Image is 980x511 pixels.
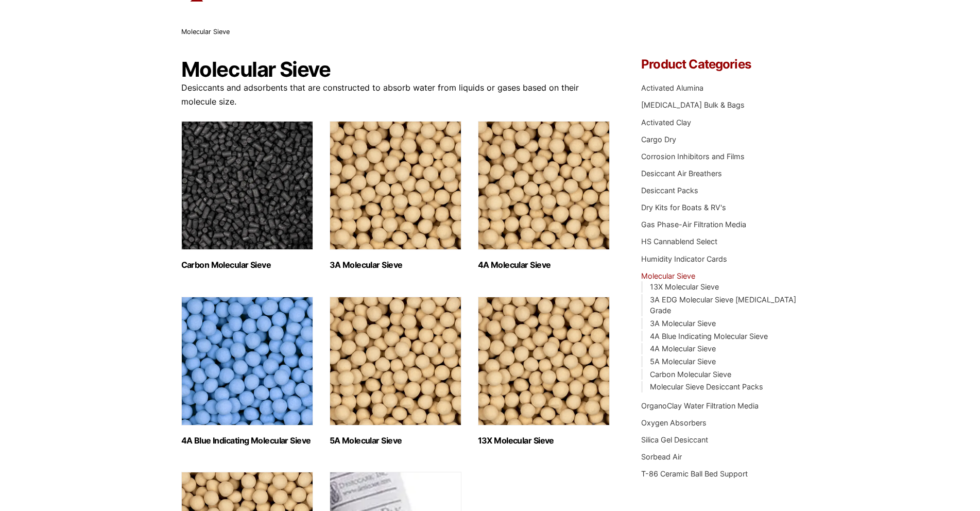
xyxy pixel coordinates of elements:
[641,135,676,144] a: Cargo Dry
[650,282,719,291] a: 13X Molecular Sieve
[641,100,745,109] a: [MEDICAL_DATA] Bulk & Bags
[330,436,461,446] h2: 5A Molecular Sieve
[330,121,461,270] a: Visit product category 3A Molecular Sieve
[181,297,313,446] a: Visit product category 4A Blue Indicating Molecular Sieve
[181,121,313,270] a: Visit product category Carbon Molecular Sieve
[641,469,748,478] a: T-86 Ceramic Ball Bed Support
[181,28,230,36] span: Molecular Sieve
[181,121,313,250] img: Carbon Molecular Sieve
[650,332,768,340] a: 4A Blue Indicating Molecular Sieve
[181,297,313,425] img: 4A Blue Indicating Molecular Sieve
[181,81,611,109] p: Desiccants and adsorbents that are constructed to absorb water from liquids or gases based on the...
[641,186,698,195] a: Desiccant Packs
[641,220,746,229] a: Gas Phase-Air Filtration Media
[478,260,610,270] h2: 4A Molecular Sieve
[641,83,703,92] a: Activated Alumina
[330,297,461,446] a: Visit product category 5A Molecular Sieve
[641,169,722,178] a: Desiccant Air Breathers
[330,121,461,250] img: 3A Molecular Sieve
[650,357,716,366] a: 5A Molecular Sieve
[650,319,716,328] a: 3A Molecular Sieve
[650,370,731,379] a: Carbon Molecular Sieve
[641,58,799,71] h4: Product Categories
[641,254,727,263] a: Humidity Indicator Cards
[650,295,796,315] a: 3A EDG Molecular Sieve [MEDICAL_DATA] Grade
[641,118,691,127] a: Activated Clay
[478,297,610,446] a: Visit product category 13X Molecular Sieve
[181,58,611,81] h1: Molecular Sieve
[641,418,707,427] a: Oxygen Absorbers
[641,152,745,161] a: Corrosion Inhibitors and Films
[181,260,313,270] h2: Carbon Molecular Sieve
[650,344,716,353] a: 4A Molecular Sieve
[181,436,313,446] h2: 4A Blue Indicating Molecular Sieve
[641,203,726,212] a: Dry Kits for Boats & RV's
[478,436,610,446] h2: 13X Molecular Sieve
[478,121,610,270] a: Visit product category 4A Molecular Sieve
[330,297,461,425] img: 5A Molecular Sieve
[641,435,708,444] a: Silica Gel Desiccant
[641,401,759,410] a: OrganoClay Water Filtration Media
[478,121,610,250] img: 4A Molecular Sieve
[330,260,461,270] h2: 3A Molecular Sieve
[641,452,682,461] a: Sorbead Air
[641,237,717,246] a: HS Cannablend Select
[478,297,610,425] img: 13X Molecular Sieve
[641,271,695,280] a: Molecular Sieve
[650,382,763,391] a: Molecular Sieve Desiccant Packs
